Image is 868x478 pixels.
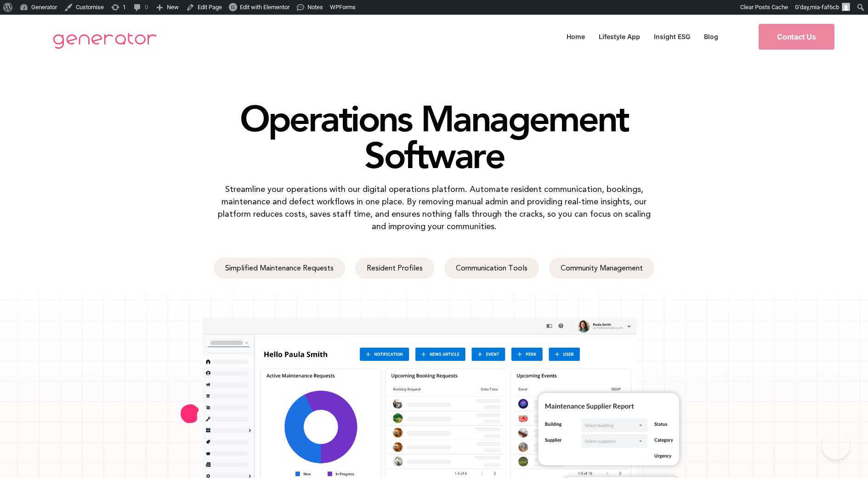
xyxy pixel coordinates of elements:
a: Home [560,30,592,43]
span: Contact Us [777,33,816,40]
a: Community Management [549,258,654,279]
span: Edit with Elementor [240,4,289,11]
span: Community Management [561,264,643,272]
span: Simplified Maintenance Requests [225,264,334,272]
span: mia-faf6cb [810,4,839,11]
h1: Operations Management Software [172,100,696,174]
span: Resident Profiles [367,264,423,272]
nav: Menu [560,30,725,43]
a: Resident Profiles [355,258,434,279]
a: Insight ESG [647,30,697,43]
a: Contact Us [759,24,834,50]
a: Simplified Maintenance Requests [214,258,345,279]
iframe: Toggle Customer Support [822,432,850,460]
a: Communication Tools [444,258,539,279]
a: Lifestyle App [592,30,647,43]
a: Blog [697,30,725,43]
span: Communication Tools [456,264,528,272]
p: Streamline your operations with our digital operations platform. Automate resident communication,... [211,183,657,232]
